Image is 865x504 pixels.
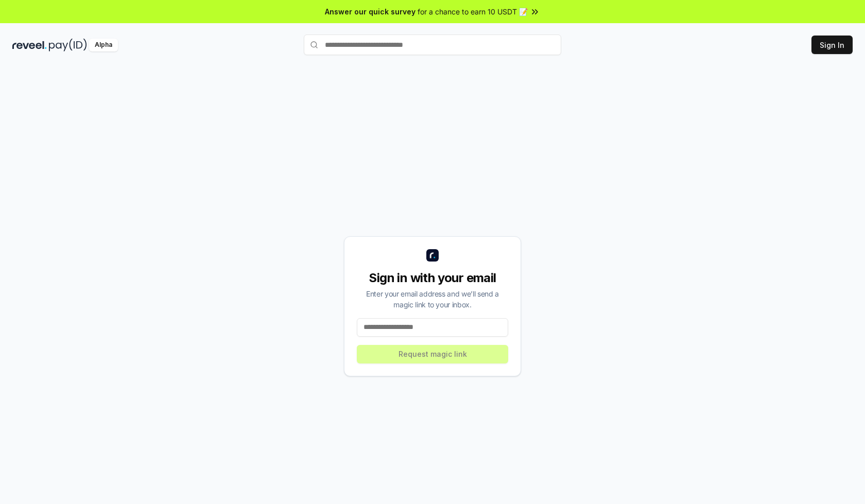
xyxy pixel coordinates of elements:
[418,6,528,17] span: for a chance to earn 10 USDT 📝
[89,39,118,51] div: Alpha
[12,39,47,51] img: reveel_dark
[357,288,508,310] div: Enter your email address and we’ll send a magic link to your inbox.
[811,36,853,54] button: Sign In
[325,6,416,17] span: Answer our quick survey
[357,270,508,286] div: Sign in with your email
[49,39,87,51] img: pay_id
[426,249,439,262] img: logo_small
